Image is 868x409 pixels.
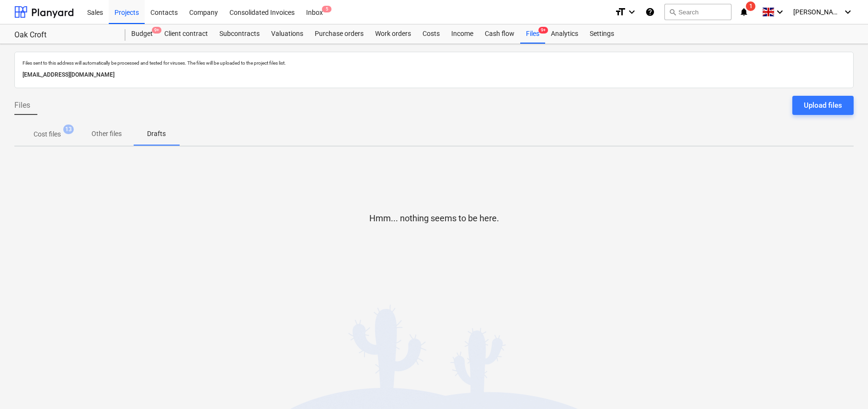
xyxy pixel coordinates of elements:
iframe: Chat Widget [820,363,868,409]
p: [EMAIL_ADDRESS][DOMAIN_NAME] [23,70,845,80]
span: [PERSON_NAME] [793,8,841,16]
span: 9+ [152,27,161,34]
p: Other files [91,129,122,139]
a: Subcontracts [214,24,265,44]
button: Search [664,4,731,20]
div: Oak Croft [14,30,114,40]
a: Analytics [545,24,584,44]
i: notifications [739,6,749,18]
div: Upload files [804,99,842,112]
a: Income [445,24,479,44]
a: Files9+ [520,24,545,44]
p: Drafts [145,129,168,139]
span: 1 [746,1,755,11]
p: Cost files [34,129,61,139]
a: Purchase orders [309,24,369,44]
p: Hmm... nothing seems to be here. [369,213,499,224]
span: 9+ [538,27,548,34]
i: Knowledge base [645,6,655,18]
p: Files sent to this address will automatically be processed and tested for viruses. The files will... [23,60,845,66]
button: Upload files [792,96,854,115]
a: Cash flow [479,24,520,44]
i: keyboard_arrow_down [774,6,786,18]
span: Files [14,100,30,111]
div: Budget [126,24,159,44]
a: Costs [417,24,445,44]
span: 5 [322,6,331,12]
span: 13 [63,125,74,134]
span: search [669,8,676,16]
a: Work orders [369,24,417,44]
i: format_size [615,6,626,18]
i: keyboard_arrow_down [842,6,854,18]
a: Settings [584,24,620,44]
i: keyboard_arrow_down [626,6,638,18]
a: Valuations [265,24,309,44]
div: Files [520,24,545,44]
a: Client contract [159,24,214,44]
a: Budget9+ [126,24,159,44]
